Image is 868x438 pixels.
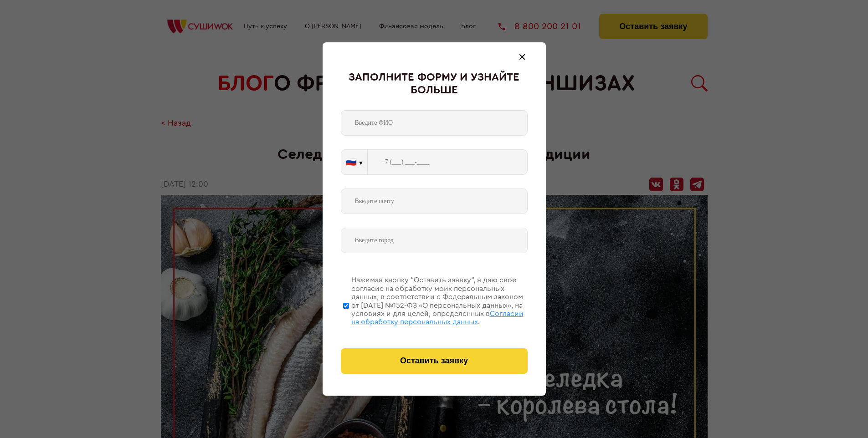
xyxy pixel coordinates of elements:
input: Введите ФИО [341,110,528,136]
div: Нажимая кнопку “Оставить заявку”, я даю свое согласие на обработку моих персональных данных, в со... [351,276,528,326]
input: +7 (___) ___-____ [368,149,528,175]
button: 🇷🇺 [341,150,367,174]
span: Согласии на обработку персональных данных [351,310,524,326]
button: Оставить заявку [341,348,528,374]
input: Введите почту [341,188,528,214]
div: Заполните форму и узнайте больше [341,71,528,97]
input: Введите город [341,228,528,253]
